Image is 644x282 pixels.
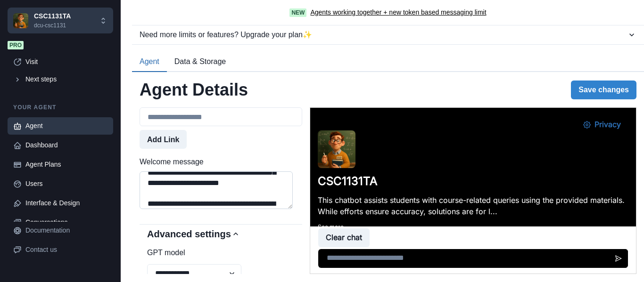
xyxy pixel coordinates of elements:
label: GPT model [147,247,289,258]
div: Need more limits or features? Upgrade your plan ✨ [140,29,627,40]
div: Documentation [25,226,107,235]
div: Contact us [25,245,107,255]
div: Interface & Design [25,198,107,208]
iframe: Agent Chat [310,108,636,274]
div: Agent Plans [25,160,107,169]
div: Agent [25,121,107,131]
button: Add Link [140,130,187,149]
button: Need more limits or features? Upgrade your plan✨ [132,25,644,44]
h2: Agent Details [140,80,248,100]
div: Dashboard [25,140,107,150]
button: Agent [132,52,167,72]
label: Welcome message [140,156,297,168]
img: Chakra UI [13,13,28,28]
button: Advanced settings [140,225,302,243]
h2: Advanced settings [147,228,231,240]
p: CSC1131TA [34,11,71,21]
span: New [289,8,306,17]
div: Next steps [25,74,107,84]
div: Conversations [25,218,107,227]
button: Data & Storage [167,52,233,72]
button: Save changes [571,81,636,99]
a: Documentation [8,222,113,239]
div: Users [25,179,107,189]
span: Pro [8,41,24,49]
a: Agents working together + new token based messaging limit [310,8,486,17]
p: Your agent [8,103,113,112]
div: Visit [25,57,107,67]
button: Chakra UICSC1131TAdcu-csc1131 [8,8,113,33]
p: dcu-csc1131 [34,21,71,30]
